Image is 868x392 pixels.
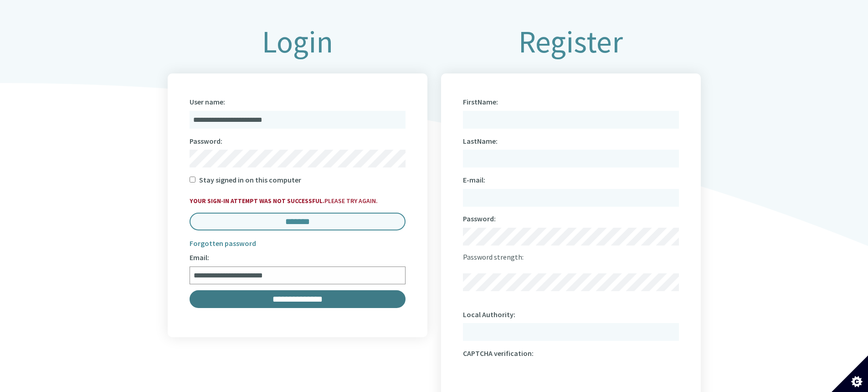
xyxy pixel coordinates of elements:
[190,251,209,264] label: Email:
[190,196,406,213] span: Please try again.
[190,135,222,148] label: Password:
[441,25,701,59] h1: Register
[463,347,534,360] label: CAPTCHA verification:
[463,173,485,187] label: E-mail:
[463,252,524,261] span: Password strength:
[463,95,498,109] label: FirstName:
[190,238,256,249] a: Forgotten password
[190,95,225,109] label: User name:
[463,308,515,321] label: Local Authority:
[832,355,868,392] button: Set cookie preferences
[463,212,496,225] label: Password:
[199,173,301,187] label: Stay signed in on this computer
[190,197,324,205] strong: Your sign-in attempt was not successful.
[463,135,498,148] label: LastName:
[168,25,427,59] h1: Login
